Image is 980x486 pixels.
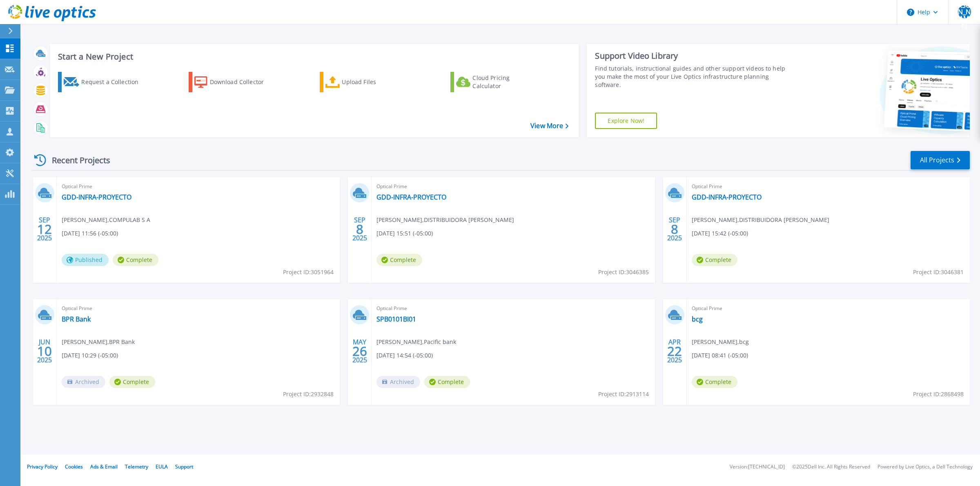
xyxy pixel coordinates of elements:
a: All Projects [911,151,970,169]
span: 26 [352,348,367,355]
span: Optical Prime [692,304,965,313]
div: Upload Files [342,74,407,90]
div: JUN 2025 [37,336,52,366]
span: 8 [356,226,363,233]
a: Upload Files [320,72,411,92]
span: Optical Prime [376,182,650,191]
a: SPB0101BI01 [376,315,416,323]
a: GDD-INFRA-PROYECTO [376,193,446,201]
a: Support [175,463,193,470]
a: Cloud Pricing Calculator [450,72,541,92]
span: 12 [37,226,52,233]
div: Cloud Pricing Calculator [472,74,538,90]
span: 8 [671,226,678,233]
span: [DATE] 10:29 (-05:00) [62,351,118,360]
a: Request a Collection [58,72,149,92]
span: Optical Prime [62,304,335,313]
a: EULA [156,463,168,470]
span: Complete [424,376,470,388]
a: View More [530,122,568,130]
div: Request a Collection [81,74,147,90]
a: Cookies [65,463,83,470]
a: Telemetry [125,463,148,470]
a: bcg [692,315,703,323]
span: [DATE] 14:54 (-05:00) [376,351,433,360]
span: [DATE] 15:42 (-05:00) [692,229,748,238]
div: APR 2025 [667,336,682,366]
span: [PERSON_NAME] , DISTRIBUIDORA [PERSON_NAME] [692,215,829,224]
span: Optical Prime [692,182,965,191]
span: [PERSON_NAME] , BPR Bank [62,337,135,346]
div: SEP 2025 [37,214,52,244]
h3: Start a New Project [58,52,568,61]
span: [DATE] 11:56 (-05:00) [62,229,118,238]
a: GDD-INFRA-PROYECTO [62,193,131,201]
span: [PERSON_NAME] , DISTRIBUIDORA [PERSON_NAME] [376,215,514,224]
a: GDD-INFRA-PROYECTO [692,193,762,201]
span: Optical Prime [376,304,650,313]
li: © 2025 Dell Inc. All Rights Reserved [792,464,870,470]
span: 10 [37,348,52,355]
div: SEP 2025 [352,214,367,244]
span: Project ID: 3051964 [283,268,334,277]
li: Powered by Live Optics, a Dell Technology [878,464,973,470]
span: [DATE] 15:51 (-05:00) [376,229,433,238]
span: Archived [376,376,420,388]
div: MAY 2025 [352,336,367,366]
span: Project ID: 2913114 [598,390,649,399]
div: Download Collector [210,74,275,90]
a: Privacy Policy [27,463,58,470]
a: Ads & Email [90,463,118,470]
span: Complete [113,254,158,266]
span: Project ID: 3046381 [913,268,964,277]
span: Project ID: 3046385 [598,268,649,277]
div: SEP 2025 [667,214,682,244]
span: Project ID: 2868498 [913,390,964,399]
span: [PERSON_NAME] , COMPULAB S A [62,215,150,224]
span: [PERSON_NAME] , Pacific bank [376,337,456,346]
li: Version: [TECHNICAL_ID] [730,464,785,470]
span: Archived [62,376,105,388]
a: BPR Bank [62,315,91,323]
div: Support Video Library [595,51,792,61]
span: Complete [376,254,422,266]
span: Project ID: 2932848 [283,390,334,399]
span: Complete [109,376,155,388]
span: Optical Prime [62,182,335,191]
div: Recent Projects [31,150,121,170]
span: Complete [692,376,737,388]
span: 22 [667,348,682,355]
span: [PERSON_NAME] , bcg [692,337,749,346]
span: [DATE] 08:41 (-05:00) [692,351,748,360]
div: Find tutorials, instructional guides and other support videos to help you make the most of your L... [595,64,792,89]
span: Published [62,254,109,266]
a: Download Collector [189,72,280,92]
span: Complete [692,254,737,266]
a: Explore Now! [595,113,657,129]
